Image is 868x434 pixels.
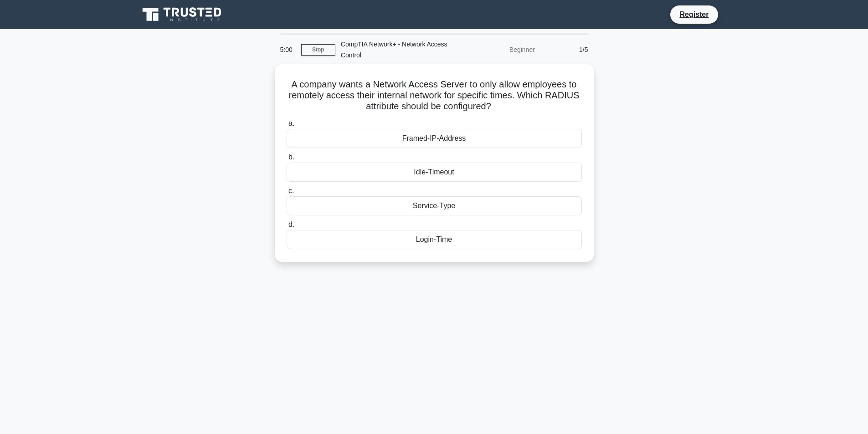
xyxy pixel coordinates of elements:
[287,196,582,215] div: Service-Type
[288,153,294,161] span: b.
[301,44,335,56] a: Stop
[288,119,294,127] span: a.
[335,35,461,64] div: CompTIA Network+ - Network Access Control
[540,41,594,59] div: 1/5
[286,79,583,112] h5: A company wants a Network Access Server to only allow employees to remotely access their internal...
[461,41,540,59] div: Beginner
[275,41,301,59] div: 5:00
[288,187,294,194] span: c.
[287,163,582,182] div: Idle-Timeout
[287,129,582,148] div: Framed-IP-Address
[288,220,294,228] span: d.
[674,9,714,20] a: Register
[287,230,582,249] div: Login-Time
